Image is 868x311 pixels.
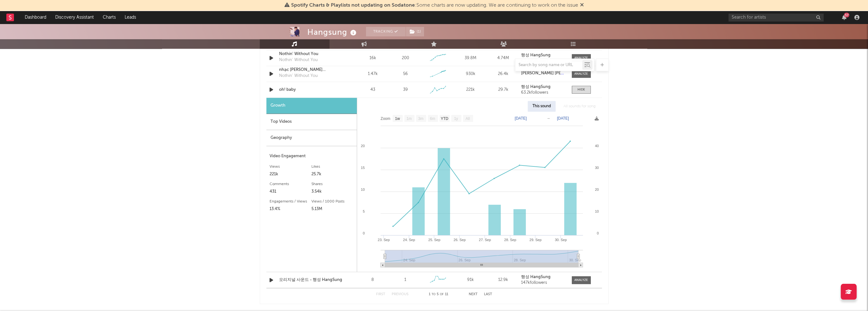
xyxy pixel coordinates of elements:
a: Charts [98,11,120,24]
a: oh! baby [279,87,345,93]
text: 24. Sep [403,238,415,242]
div: 221k [456,87,485,93]
div: 13.4% [270,205,312,213]
text: 1m [406,116,412,121]
a: Discovery Assistant [51,11,98,24]
div: 16k [358,55,388,61]
div: 39.8M [456,55,485,61]
div: 8 [358,277,388,283]
text: 15 [361,166,364,170]
div: Likes [311,163,354,171]
div: 5.13M [311,205,354,213]
button: First [376,293,385,296]
div: Video Engagement [270,152,354,160]
text: 40 [595,144,598,148]
div: 1 [404,277,406,283]
div: 56 [403,71,408,77]
div: Nothin' Without You [279,57,318,63]
div: 25.7k [311,171,354,178]
div: 57 [844,13,849,17]
button: (1) [406,27,424,36]
a: 행성 HangSung [521,53,565,58]
text: 0 [362,231,364,235]
div: 1.47k [358,71,388,77]
div: 431 [270,188,312,196]
div: 43 [358,87,388,93]
text: Zoom [381,116,390,121]
span: Spotify Charts & Playlists not updating on Sodatone [291,3,415,8]
text: 30. Sep [569,258,581,262]
div: 12.9k [488,277,518,283]
div: Geography [266,130,357,146]
div: 26.4k [488,71,518,77]
text: [DATE] [515,116,527,121]
div: 147k followers [521,281,565,285]
text: 29. Sep [529,238,541,242]
div: Engagements / Views [270,198,312,205]
button: Previous [392,293,408,296]
div: Nothin' Without You [279,73,318,79]
text: 20 [595,188,598,191]
text: 20 [361,144,364,148]
text: 10 [595,209,598,213]
span: : Some charts are now updating. We are continuing to work on the issue [291,3,578,8]
button: 57 [842,15,846,20]
span: Dismiss [580,3,584,8]
div: Views [270,163,312,171]
text: 6m [430,116,435,121]
span: of [440,293,444,296]
input: Search by song name or URL [515,63,582,68]
div: Shares [311,180,354,188]
text: 23. Sep [378,238,390,242]
div: This sound [528,101,556,112]
text: → [546,116,550,121]
text: [DATE] [557,116,569,121]
div: 3.54k [311,188,354,196]
div: 930k [456,71,485,77]
div: 39 [403,87,408,93]
text: 27. Sep [479,238,491,242]
text: 0 [597,231,598,235]
a: 오리지널 사운드 - 행성 HangSung [279,277,345,283]
div: 91k [456,277,485,283]
input: Search for artists [728,14,824,22]
a: 행성 HangSung [521,85,565,89]
div: 1 5 11 [421,291,456,298]
text: 3m [418,116,423,121]
text: 30 [595,166,598,170]
strong: 행성 HangSung [521,85,551,89]
text: YTD [441,116,448,121]
strong: 행성 HangSung [521,53,551,57]
text: 28. Sep [504,238,516,242]
div: Growth [266,98,357,114]
span: to [432,293,435,296]
text: 5 [362,209,364,213]
div: 200 [401,55,409,61]
text: 1w [395,116,400,121]
button: Last [484,293,492,296]
a: Nothin' Without You [279,51,345,57]
div: Hangsung [307,27,358,37]
button: Tracking [366,27,406,36]
strong: 행성 HangSung [521,275,551,279]
strong: [PERSON_NAME] [PERSON_NAME] tiktok [521,71,599,75]
a: Leads [120,11,140,24]
div: 4.74M [488,55,518,61]
a: 행성 HangSung [521,275,565,279]
div: 29.7k [488,87,518,93]
div: Comments [270,180,312,188]
div: 63.2k followers [521,90,565,95]
a: Dashboard [20,11,51,24]
text: 1y [454,116,458,121]
div: All sounds for song [559,101,600,112]
text: 10 [361,188,364,191]
text: All [465,116,469,121]
text: 26. Sep [454,238,466,242]
text: 30. Sep [555,238,567,242]
button: Next [469,293,478,296]
a: [PERSON_NAME] [PERSON_NAME] tiktok [521,71,565,76]
div: Views / 1000 Posts [311,198,354,205]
